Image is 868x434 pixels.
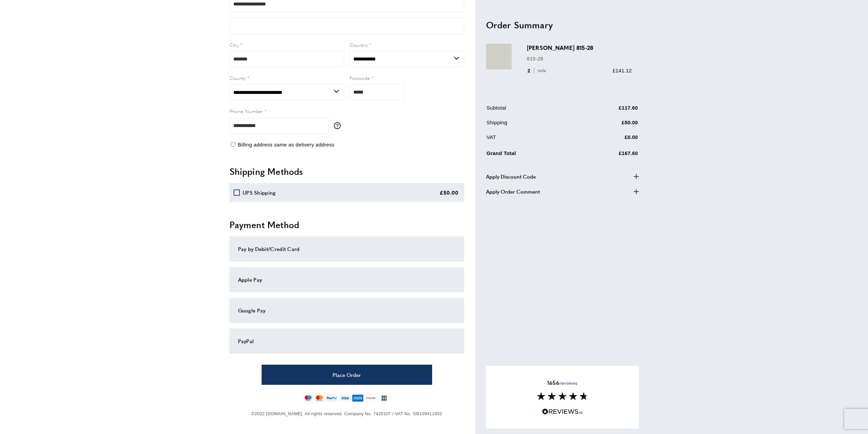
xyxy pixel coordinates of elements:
[613,67,632,73] span: £141.12
[534,67,548,74] span: rolls
[230,219,464,231] h2: Payment Method
[238,142,335,148] span: Billing address same as delivery address
[578,148,638,162] td: £167.60
[238,245,456,253] div: Pay by Debit/Credit Card
[527,54,632,62] p: 815-28
[238,276,456,284] div: Apple Pay
[486,18,639,31] h2: Order Summary
[487,103,578,117] td: Subtotal
[527,44,632,52] h3: [PERSON_NAME] 815-28
[537,392,588,400] img: Reviews section
[547,379,577,386] span: reviews
[486,187,540,195] span: Apply Order Comment
[486,172,536,180] span: Apply Discount Code
[262,365,432,385] button: Place Order
[547,379,559,387] strong: 1656
[365,394,377,402] img: discover
[314,394,324,402] img: mastercard
[339,394,350,402] img: visa
[231,142,235,146] input: Billing address same as delivery address
[303,394,313,402] img: maestro
[251,411,442,416] span: ©2022 [DOMAIN_NAME]. All rights reserved. Company No. 7428107 / VAT No. GB109411932
[350,74,370,81] span: Postcode
[238,306,456,314] div: Google Pay
[440,188,459,197] div: £50.00
[352,394,364,402] img: american-express
[487,118,578,131] td: Shipping
[487,148,578,162] td: Grand Total
[486,44,512,69] img: Alfred 815-28
[334,122,344,129] button: More information
[230,165,464,178] h2: Shipping Methods
[238,337,456,345] div: PayPal
[578,118,638,131] td: £50.00
[242,188,276,197] div: UPS Shipping
[578,133,638,146] td: £0.00
[578,103,638,117] td: £117.60
[326,394,338,402] img: paypal
[542,408,583,415] img: Reviews.io 5 stars
[350,41,368,48] span: Country
[230,74,246,81] span: County
[487,133,578,146] td: VAT
[230,108,263,114] span: Phone Number
[378,394,390,402] img: jcb
[527,66,548,74] div: 2
[230,41,239,48] span: City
